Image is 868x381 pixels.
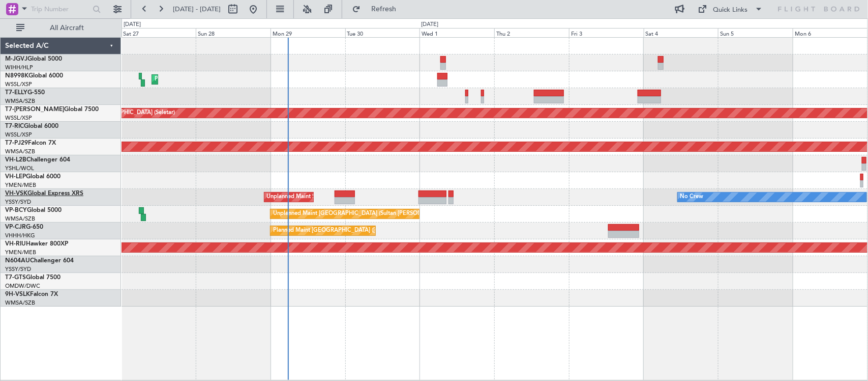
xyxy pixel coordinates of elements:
[420,28,494,37] div: Wed 1
[31,2,89,17] input: Trip Number
[11,20,110,36] button: All Aircraft
[26,24,107,32] span: All Aircraft
[196,28,271,37] div: Sun 28
[347,1,408,17] button: Refresh
[5,241,26,247] span: VH-RIU
[271,28,345,37] div: Mon 29
[5,282,40,290] a: OMDW/DWC
[5,90,45,96] a: T7-ELLYG-550
[5,224,43,230] a: VP-CJRG-650
[5,123,24,129] span: T7-RIC
[5,181,36,189] a: YMEN/MEB
[5,174,61,180] a: VH-LEPGlobal 6000
[644,28,719,37] div: Sat 4
[124,20,141,29] div: [DATE]
[5,265,31,273] a: YSSY/SYD
[5,165,34,172] a: YSHL/WOL
[494,28,569,37] div: Thu 2
[5,198,31,206] a: YSSY/SYD
[5,174,26,180] span: VH-LEP
[693,1,768,17] button: Quick Links
[5,215,35,223] a: WMSA/SZB
[5,64,33,71] a: WIHH/HLP
[793,28,867,37] div: Mon 6
[5,249,36,256] a: YMEN/MEB
[5,106,64,113] span: T7-[PERSON_NAME]
[273,223,443,238] div: Planned Maint [GEOGRAPHIC_DATA] ([GEOGRAPHIC_DATA] Intl)
[5,56,62,62] a: M-JGVJGlobal 5000
[680,189,704,205] div: No Crew
[5,131,32,139] a: WSSL/XSP
[5,258,74,264] a: N604AUChallenger 604
[569,28,644,37] div: Fri 3
[421,20,438,29] div: [DATE]
[121,28,196,37] div: Sat 27
[5,275,61,281] a: T7-GTSGlobal 7500
[5,114,32,122] a: WSSL/XSP
[5,224,26,230] span: VP-CJR
[267,189,392,205] div: Unplanned Maint Sydney ([PERSON_NAME] Intl)
[5,123,58,129] a: T7-RICGlobal 6000
[345,28,420,37] div: Tue 30
[173,5,221,14] span: [DATE] - [DATE]
[273,206,517,222] div: Unplanned Maint [GEOGRAPHIC_DATA] (Sultan [PERSON_NAME] [PERSON_NAME] - Subang)
[5,291,58,297] a: 9H-VSLKFalcon 7X
[5,258,30,264] span: N604AU
[5,241,68,247] a: VH-RIUHawker 800XP
[363,6,405,13] span: Refresh
[5,106,99,113] a: T7-[PERSON_NAME]Global 7500
[5,207,62,213] a: VP-BCYGlobal 5000
[5,73,28,79] span: N8998K
[155,72,324,87] div: Planned Maint [GEOGRAPHIC_DATA] ([GEOGRAPHIC_DATA] Intl)
[5,140,28,146] span: T7-PJ29
[5,148,35,155] a: WMSA/SZB
[5,157,26,163] span: VH-L2B
[713,5,748,15] div: Quick Links
[5,275,26,281] span: T7-GTS
[5,207,27,213] span: VP-BCY
[5,140,56,146] a: T7-PJ29Falcon 7X
[718,28,793,37] div: Sun 5
[5,90,27,96] span: T7-ELLY
[5,190,83,197] a: VH-VSKGlobal Express XRS
[5,97,35,105] a: WMSA/SZB
[5,73,63,79] a: N8998KGlobal 6000
[5,232,35,239] a: VHHH/HKG
[5,291,30,297] span: 9H-VSLK
[5,299,35,307] a: WMSA/SZB
[5,190,27,197] span: VH-VSK
[5,56,27,62] span: M-JGVJ
[5,80,32,88] a: WSSL/XSP
[5,157,70,163] a: VH-L2BChallenger 604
